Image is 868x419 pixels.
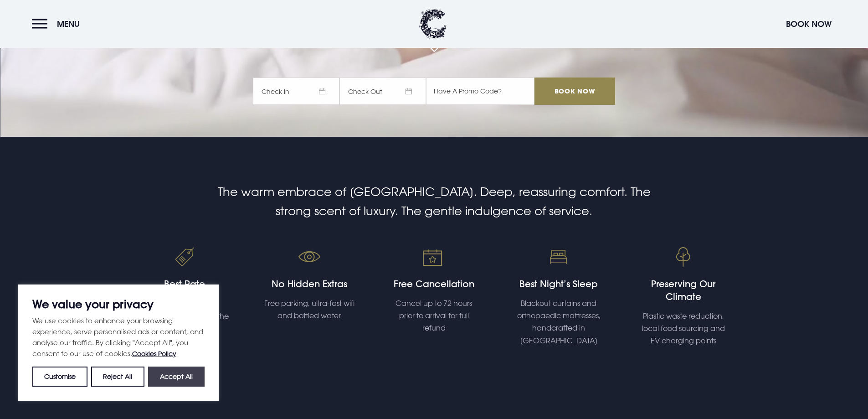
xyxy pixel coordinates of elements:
span: Menu [57,19,80,29]
p: We value your privacy [32,299,205,310]
button: Menu [32,14,84,34]
input: Book Now [534,78,615,105]
h4: Best Night’s Sleep [512,278,605,290]
button: Customise [32,367,87,387]
h4: Preserving Our Climate [637,278,729,303]
p: Blackout curtains and orthopaedic mattresses, handcrafted in [GEOGRAPHIC_DATA] [512,297,605,347]
img: Event venue Bangor, Northern Ireland [668,241,699,273]
img: Tailored bespoke events venue [418,241,450,273]
p: Plastic waste reduction, local food sourcing and EV charging points [637,310,729,347]
span: Check In [253,78,339,105]
p: Free parking, ultra-fast wifi and bottled water [263,297,355,322]
p: Cancel up to 72 hours prior to arrival for full refund [388,297,480,335]
button: Accept All [148,367,205,387]
a: Cookies Policy [132,350,176,357]
input: Have A Promo Code? [426,78,534,105]
h4: No Hidden Extras [263,278,355,290]
img: Best rate guaranteed [169,241,200,273]
span: Check Out [339,78,426,105]
img: Clandeboye Lodge [419,9,447,39]
button: Book Now [781,14,836,34]
p: We use cookies to enhance your browsing experience, serve personalised ads or content, and analys... [32,315,205,359]
span: The warm embrace of [GEOGRAPHIC_DATA]. Deep, reassuring comfort. The strong scent of luxury. The ... [218,185,651,218]
div: We value your privacy [18,285,219,401]
h4: Best Rate Guaranteed [139,278,231,303]
img: Orthopaedic mattresses sleep [543,241,575,273]
img: No hidden fees [293,241,325,273]
h4: Free Cancellation [388,278,480,290]
button: Reject All [91,367,144,387]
